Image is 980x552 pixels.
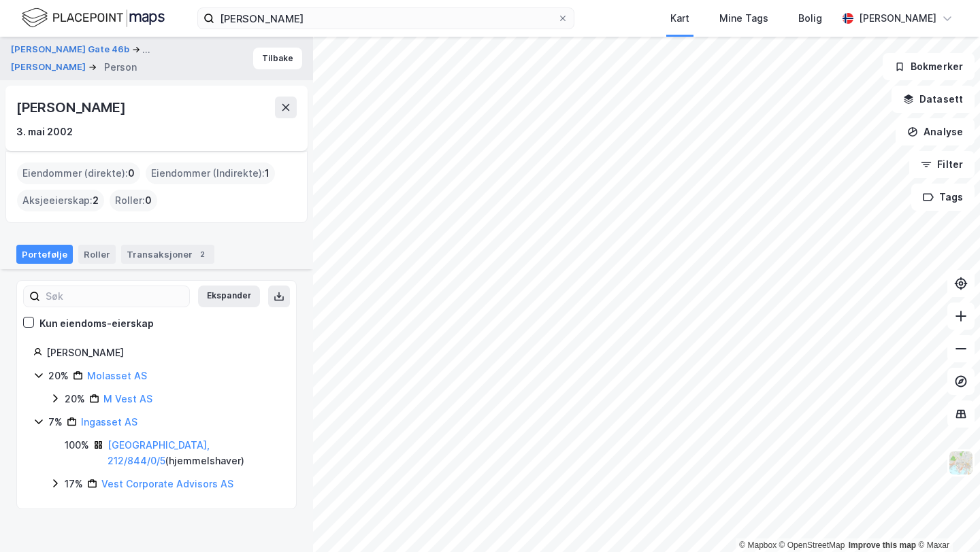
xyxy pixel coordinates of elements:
[16,97,128,118] div: [PERSON_NAME]
[65,391,85,407] div: 20%
[670,10,689,27] div: Kart
[195,247,209,261] div: 2
[214,8,557,29] input: Søk på adresse, matrikkel, gårdeiere, leietakere eller personer
[142,41,150,58] div: ...
[145,192,152,209] span: 0
[198,286,260,307] button: Ekspander
[912,487,980,552] iframe: Chat Widget
[17,162,140,184] div: Eiendommer (direkte) :
[103,393,152,404] a: M Vest AS
[16,124,73,140] div: 3. mai 2002
[65,476,83,492] div: 17%
[798,10,822,27] div: Bolig
[40,286,189,307] input: Søk
[128,165,135,182] span: 0
[16,245,73,264] div: Portefølje
[46,345,280,361] div: [PERSON_NAME]
[11,61,88,74] button: [PERSON_NAME]
[883,53,975,80] button: Bokmerker
[78,245,116,264] div: Roller
[146,162,275,184] div: Eiendommer (Indirekte) :
[909,151,975,178] button: Filter
[911,184,975,211] button: Tags
[896,118,975,145] button: Analyse
[81,416,137,428] a: Ingasset AS
[253,48,302,69] button: Tilbake
[739,540,777,550] a: Mapbox
[265,165,269,182] span: 1
[948,450,974,476] img: Z
[108,439,210,467] a: [GEOGRAPHIC_DATA], 212/844/0/5
[110,190,157,211] div: Roller :
[93,192,99,209] span: 2
[17,190,104,211] div: Aksjeeierskap :
[87,370,147,381] a: Molasset AS
[108,437,280,470] div: ( hjemmelshaver )
[48,414,63,430] div: 7%
[912,487,980,552] div: Kontrollprogram for chat
[48,368,69,384] div: 20%
[11,41,132,58] button: [PERSON_NAME] Gate 46b
[104,59,137,75] div: Person
[859,10,936,27] div: [PERSON_NAME]
[65,437,89,453] div: 100%
[779,540,845,550] a: OpenStreetMap
[101,478,233,489] a: Vest Corporate Advisors AS
[39,315,154,332] div: Kun eiendoms-eierskap
[892,86,975,113] button: Datasett
[719,10,768,27] div: Mine Tags
[22,6,165,30] img: logo.f888ab2527a4732fd821a326f86c7f29.svg
[849,540,916,550] a: Improve this map
[121,245,214,264] div: Transaksjoner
